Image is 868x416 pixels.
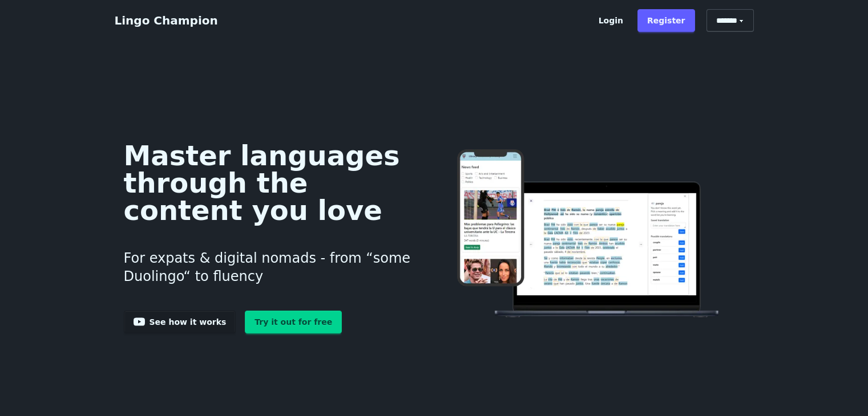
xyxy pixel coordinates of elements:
[124,235,417,299] h3: For expats & digital nomads - from “some Duolingo“ to fluency
[124,142,417,224] h1: Master languages through the content you love
[637,9,695,32] a: Register
[245,311,342,333] a: Try it out for free
[115,14,218,27] a: Lingo Champion
[589,9,633,32] a: Login
[434,149,744,320] img: Learn languages online
[124,311,236,333] a: See how it works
